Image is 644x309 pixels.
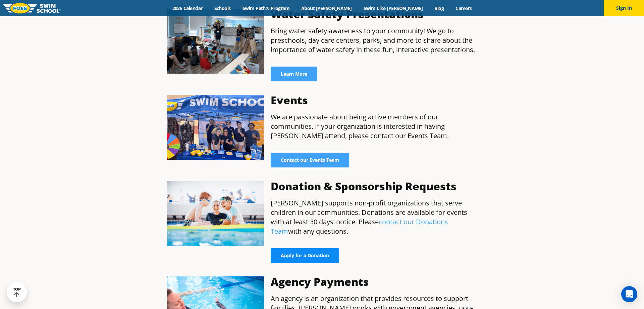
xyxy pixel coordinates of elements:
a: Blog [429,5,450,11]
img: FOSS Swim School Logo [3,3,61,13]
p: Bring water safety awareness to your community! We go to preschools, day care centers, parks, and... [271,26,477,54]
div: Open Intercom Messenger [621,286,637,302]
a: About [PERSON_NAME] [296,5,358,11]
p: We are passionate about being active members of our communities. If your organization is interest... [271,112,477,141]
h3: Water Safety Presentations [271,9,477,20]
p: [PERSON_NAME] supports non-profit organizations that serve children in our communities. Donations... [271,198,477,236]
h3: Agency Payments [271,276,477,287]
span: Learn More [281,72,307,76]
h3: Events [271,95,477,106]
a: Contact our Events Team [271,153,349,167]
a: Swim Like [PERSON_NAME] [358,5,429,11]
a: Learn More [271,67,317,81]
span: Apply for a Donation [281,253,329,258]
span: Contact our Events Team [281,158,339,162]
a: Schools [208,5,236,11]
a: Careers [450,5,478,11]
a: 2025 Calendar [166,5,208,11]
a: Apply for a Donation [271,248,339,263]
h3: Donation & Sponsorship Requests [271,181,477,192]
div: TOP [13,287,21,298]
a: contact our Donations Team [271,217,448,236]
a: Swim Path® Program [236,5,295,11]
